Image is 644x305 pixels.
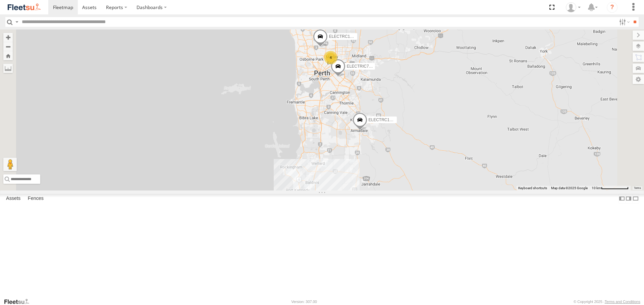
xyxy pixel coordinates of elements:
[590,186,631,190] button: Map Scale: 10 km per 78 pixels
[592,186,601,190] span: 10 km
[3,194,24,204] label: Assets
[634,186,641,189] a: Terms (opens in new tab)
[3,33,13,42] button: Zoom in
[518,186,547,190] button: Keyboard shortcuts
[619,194,625,204] label: Dock Summary Table to the Left
[3,42,13,51] button: Zoom out
[7,3,42,12] img: fleetsu-logo-horizontal.svg
[632,194,639,204] label: Hide Summary Table
[625,194,632,204] label: Dock Summary Table to the Right
[24,194,47,204] label: Fences
[605,300,640,304] a: Terms and Conditions
[3,64,13,73] label: Measure
[551,186,588,190] span: Map data ©2025 Google
[574,300,640,304] div: © Copyright 2025 -
[607,2,618,13] i: ?
[369,118,429,123] span: ELECTRC16 - [PERSON_NAME]
[563,2,583,12] div: Wayne Betts
[291,300,317,304] div: Version: 307.00
[324,51,337,64] div: 4
[3,51,13,60] button: Zoom Home
[329,34,389,39] span: ELECTRC12 - [PERSON_NAME]
[347,64,406,69] span: ELECTRIC7 - [PERSON_NAME]
[3,158,17,171] button: Drag Pegman onto the map to open Street View
[4,298,35,305] a: Visit our Website
[616,17,631,27] label: Search Filter Options
[14,17,19,27] label: Search Query
[633,75,644,84] label: Map Settings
